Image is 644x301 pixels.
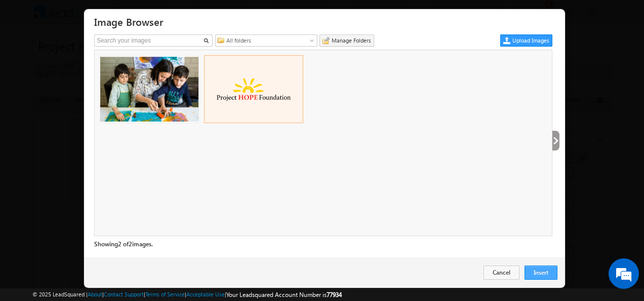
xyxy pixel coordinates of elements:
[94,34,213,47] input: Search your images
[36,91,416,167] div: Click to select the section
[104,291,144,297] a: Contact Support
[319,34,374,47] a: Manage Folders
[138,232,184,246] em: Start Chat
[129,240,132,248] span: 2
[525,266,557,280] button: Insert
[166,5,190,29] div: Minimize live chat window
[197,8,226,20] button: Block
[224,36,315,45] span: All folders
[500,34,552,47] a: Upload Images
[205,78,303,102] img: Logo_ProjectHopeFoundation.jpg
[8,12,279,187] img: Double click to edit the content
[53,53,170,66] div: Chat with us now
[36,168,416,244] div: Click to select the section
[226,291,342,298] span: Your Leadsquared Account Number is
[484,266,519,280] button: Cancel
[100,57,198,122] img: Background_Image.png
[327,291,342,298] span: 77934
[118,240,129,248] span: 2 of
[145,291,185,297] a: Terms of Service
[38,7,226,84] div: Double click to edit the content.
[88,291,102,297] a: About
[186,291,225,297] a: Acceptable Use
[32,290,342,299] span: © 2025 LeadSquared | | | | |
[17,53,43,66] img: d_60004797649_company_0_60004797649
[94,13,561,30] h3: Image Browser
[215,34,317,47] a: All folders
[94,240,552,249] div: Showing images.
[36,6,416,86] div: Click to select the section
[13,94,185,224] textarea: Type your message and hit 'Enter'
